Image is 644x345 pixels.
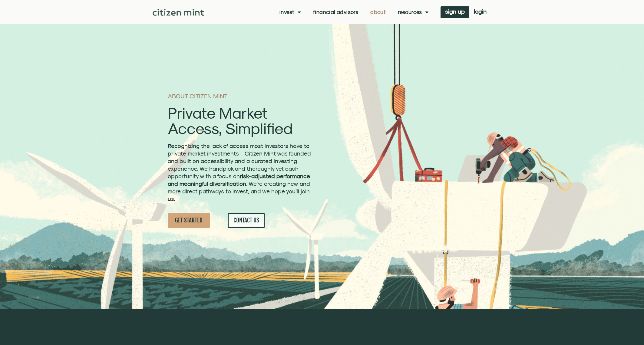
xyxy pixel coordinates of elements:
span: CONTACT US [233,217,259,224]
a: Financial Advisors [313,9,358,15]
a: Invest [279,9,301,15]
span: login [474,9,487,14]
a: CONTACT US [228,213,265,228]
span: Recognizing the lack of access most investors have to private market investments – Citizen Mint w... [168,143,311,202]
a: sign up [441,6,469,18]
a: Resources [398,9,428,15]
a: login [469,6,491,18]
span: sign up [445,9,465,14]
a: About [370,9,386,15]
h1: ABOUT CITIZEN MINT [168,93,313,99]
strong: risk-adjusted performance and meaningful diversification [168,173,310,187]
h2: Private Market Access, Simplified [168,105,313,136]
a: GET STARTED [168,213,210,228]
img: Citizen Mint [153,9,204,16]
nav: Menu [279,9,428,15]
span: GET STARTED [175,217,203,224]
